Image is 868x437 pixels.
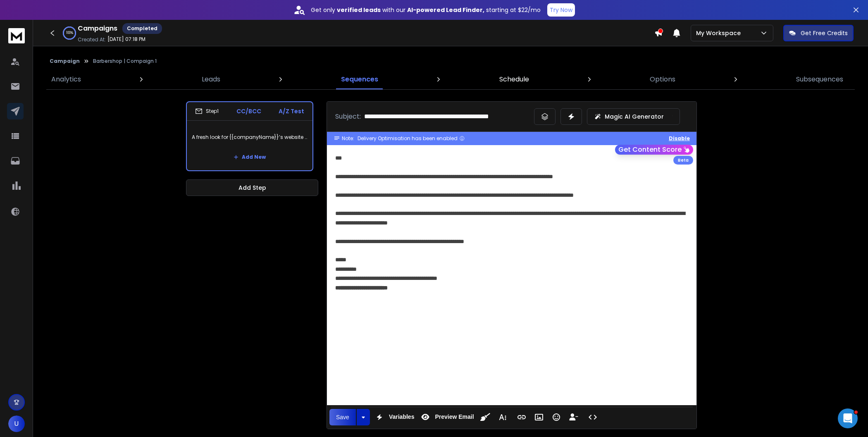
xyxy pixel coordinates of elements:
[495,409,510,425] button: More Text
[336,69,383,89] a: Sequences
[550,6,572,14] p: Try Now
[279,107,304,115] p: A/Z Test
[50,58,80,64] button: Campaign
[783,25,854,41] button: Get Free Credits
[605,112,664,121] p: Magic AI Generator
[801,29,848,37] p: Get Free Credits
[585,409,601,425] button: Code View
[186,179,318,196] button: Add Step
[587,108,680,125] button: Magic AI Generator
[615,145,693,155] button: Get Content Score
[329,409,356,425] button: Save
[669,135,690,142] button: Disable
[531,409,547,425] button: Insert Image (⌘P)
[796,74,843,84] p: Subsequences
[696,29,744,37] p: My Workspace
[107,36,145,43] p: [DATE] 07:18 PM
[407,6,484,14] strong: AI-powered Lead Finder,
[358,135,465,142] div: Delivery Optimisation has been enabled
[66,31,73,36] p: 100 %
[342,135,354,142] span: Note:
[514,409,529,425] button: Insert Link (⌘K)
[372,409,416,425] button: Variables
[791,69,848,89] a: Subsequences
[202,74,220,84] p: Leads
[186,101,313,171] li: Step1CC/BCCA/Z TestA fresh look for {{companyName}}’s website — on usAdd New
[8,416,25,432] button: U
[341,74,378,84] p: Sequences
[673,156,693,165] div: Beta
[78,36,106,43] p: Created At:
[311,6,541,14] p: Get only with our starting at $22/mo
[337,6,381,14] strong: verified leads
[51,74,81,84] p: Analytics
[122,23,162,34] div: Completed
[387,413,416,420] span: Variables
[197,69,225,89] a: Leads
[93,58,157,64] p: Barbershop | Compaign 1
[650,74,675,84] p: Options
[494,69,534,89] a: Schedule
[335,112,361,122] p: Subject:
[8,28,25,43] img: logo
[477,409,493,425] button: Clean HTML
[195,107,219,115] div: Step 1
[547,3,575,17] button: Try Now
[46,69,86,89] a: Analytics
[236,107,261,115] p: CC/BCC
[192,126,308,149] p: A fresh look for {{companyName}}’s website — on us
[548,409,564,425] button: Emoticons
[78,24,117,33] h1: Campaigns
[433,413,475,420] span: Preview Email
[417,409,475,425] button: Preview Email
[499,74,529,84] p: Schedule
[645,69,680,89] a: Options
[566,409,582,425] button: Insert Unsubscribe Link
[227,149,272,165] button: Add New
[838,408,858,428] iframe: Intercom live chat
